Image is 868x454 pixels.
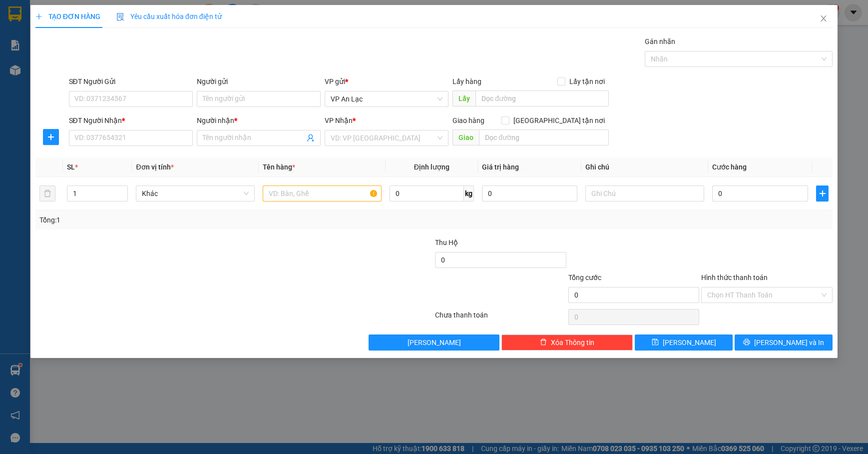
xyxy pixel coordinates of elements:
[414,163,449,171] span: Định lượng
[645,37,675,45] label: Gán nhãn
[434,309,567,327] div: Chưa thanh toán
[475,90,608,106] input: Dọc đường
[452,77,481,85] span: Lấy hàng
[325,116,353,124] span: VP Nhận
[408,337,461,348] span: [PERSON_NAME]
[585,185,704,201] input: Ghi Chú
[263,163,295,171] span: Tên hàng
[464,185,474,201] span: kg
[116,12,222,20] span: Yêu cầu xuất hóa đơn điện tử
[197,76,321,87] div: Người gửi
[39,214,336,225] div: Tổng: 1
[663,337,716,348] span: [PERSON_NAME]
[69,115,193,126] div: SĐT Người Nhận
[452,129,479,145] span: Giao
[810,5,838,33] button: Close
[581,157,708,177] th: Ghi chú
[754,337,824,348] span: [PERSON_NAME] và In
[307,134,315,142] span: user-add
[820,14,828,22] span: close
[501,334,633,350] button: deleteXóa Thông tin
[69,76,193,87] div: SĐT Người Gửi
[452,116,484,124] span: Giao hàng
[482,163,519,171] span: Giá trị hàng
[142,186,249,201] span: Khác
[482,185,578,201] input: 0
[551,337,594,348] span: Xóa Thông tin
[369,334,500,350] button: [PERSON_NAME]
[331,91,442,106] span: VP An Lạc
[652,338,659,346] span: save
[735,334,833,350] button: printer[PERSON_NAME] và In
[197,115,321,126] div: Người nhận
[712,163,747,171] span: Cước hàng
[568,273,601,281] span: Tổng cước
[452,90,475,106] span: Lấy
[817,189,828,197] span: plus
[435,238,458,246] span: Thu Hộ
[701,273,768,281] label: Hình thức thanh toán
[325,76,448,87] div: VP gửi
[67,163,75,171] span: SL
[263,185,382,201] input: VD: Bàn, Ghế
[816,185,829,201] button: plus
[43,133,58,141] span: plus
[39,185,55,201] button: delete
[479,129,608,145] input: Dọc đường
[540,338,547,346] span: delete
[136,163,173,171] span: Đơn vị tính
[509,115,609,126] span: [GEOGRAPHIC_DATA] tận nơi
[35,12,100,20] span: TẠO ĐƠN HÀNG
[43,129,59,145] button: plus
[35,13,42,20] span: plus
[635,334,733,350] button: save[PERSON_NAME]
[116,13,124,21] img: icon
[565,76,609,87] span: Lấy tận nơi
[743,338,750,346] span: printer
